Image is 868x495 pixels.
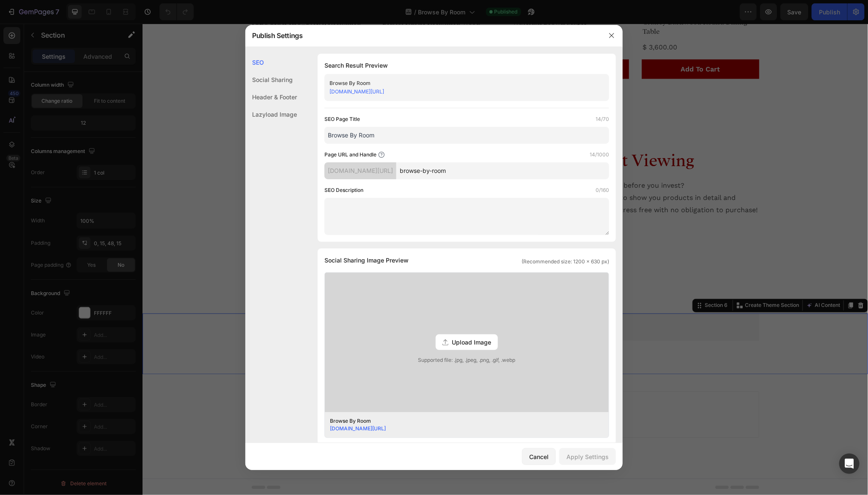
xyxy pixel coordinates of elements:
label: 0/160 [596,186,609,194]
input: Handle [396,162,609,179]
div: Cancel [529,452,549,461]
div: Add To cart [408,41,448,51]
p: Call us at M-F 9-4, Sat 9-12 ET [367,205,616,230]
div: Add blank section [400,382,452,391]
span: Add section [343,363,383,372]
div: Add To cart [538,41,577,51]
div: Open Intercom Messenger [839,454,860,474]
label: 14/70 [596,115,609,123]
span: Upload Image [452,338,491,347]
h2: Virtual Product Viewing [366,120,617,156]
div: Browse By Room [330,417,591,425]
a: [DOMAIN_NAME][URL] [330,88,384,95]
input: Title [324,127,609,144]
button: AI Content [662,277,699,287]
div: $ 4,300.00 [109,17,146,31]
label: Page URL and Handle [324,150,376,159]
div: $ 3,600.00 [499,17,536,31]
img: CLS1rKf0lu8CEAE=.png [119,298,129,309]
span: inspired by CRO experts [268,392,326,400]
span: then drag & drop elements [394,392,457,400]
div: Section 6 [560,278,587,286]
div: Browse By Room [330,79,590,88]
div: Add To cart [148,41,187,51]
button: Add To cart [499,36,617,55]
button: Cancel [522,448,556,465]
label: SEO Page Title [324,115,360,123]
span: from URL or image [337,392,382,400]
div: $ 7,800.00 [239,17,274,31]
button: Add To cart [369,36,487,55]
h1: Search Result Preview [324,60,609,71]
a: [DOMAIN_NAME][URL] [330,425,386,432]
div: SEO [245,54,297,71]
img: gempages_553892384350405827-d658f23a-19b5-4c61-aa51-d1631d7cbf28.webp [109,103,360,270]
div: $ 849.00 [369,17,400,31]
button: Add To cart [239,36,357,55]
button: Apply Settings [559,448,616,465]
button: Google Reviews by Reputon [113,293,223,314]
span: (Recommended size: 1200 x 630 px) [522,258,609,265]
div: Google Reviews by Reputon [136,298,216,307]
div: Header & Footer [245,88,297,106]
div: Generate layout [338,382,382,391]
div: Publish Settings [245,25,601,46]
label: 14/1000 [590,150,609,159]
div: Apply Settings [566,452,609,461]
div: Lazyload Image [245,106,297,123]
div: Choose templates [272,382,323,391]
label: SEO Description [324,186,363,194]
div: Add To cart [278,41,317,51]
p: Want to know what you're getting before you invest? We can facetime, skype, or zoom to show you p... [367,156,616,193]
div: [DOMAIN_NAME][URL] [324,162,396,179]
a: [PHONE_NUMBER] [398,207,461,215]
button: Add To cart [109,36,227,55]
div: Social Sharing [245,71,297,88]
span: Supported file: .jpg, .jpeg, .png, .gif, .webp [325,356,609,364]
span: Social Sharing Image Preview [324,255,409,265]
p: Create Theme Section [602,278,656,286]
